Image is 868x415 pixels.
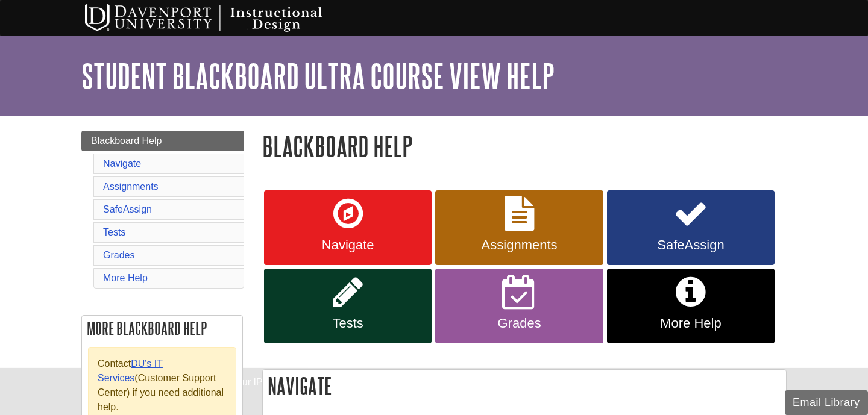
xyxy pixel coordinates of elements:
[273,237,423,253] span: Navigate
[98,358,163,383] a: DU's IT Services
[444,237,594,253] span: Assignments
[444,316,594,331] span: Grades
[616,316,766,331] span: More Help
[75,3,365,33] img: Davenport University Instructional Design
[103,158,141,169] a: Navigate
[607,269,775,343] a: More Help
[785,390,868,415] button: Email Library
[435,269,603,343] a: Grades
[103,273,148,283] a: More Help
[103,181,159,192] a: Assignments
[103,250,134,260] a: Grades
[607,190,775,265] a: SafeAssign
[82,316,242,341] h2: More Blackboard Help
[435,190,603,265] a: Assignments
[81,131,244,151] a: Blackboard Help
[263,370,786,402] h2: Navigate
[262,131,787,161] h1: Blackboard Help
[103,204,152,214] a: SafeAssign
[273,316,423,331] span: Tests
[103,227,125,237] a: Tests
[81,57,555,95] a: Student Blackboard Ultra Course View Help
[91,136,162,146] span: Blackboard Help
[264,190,432,265] a: Navigate
[616,237,766,253] span: SafeAssign
[264,269,432,343] a: Tests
